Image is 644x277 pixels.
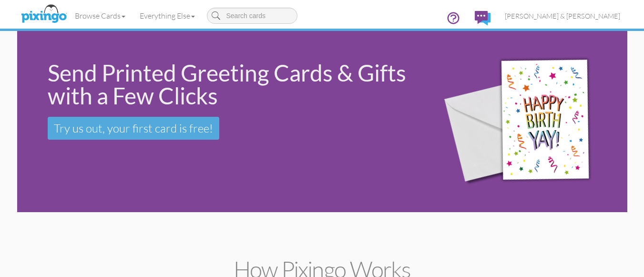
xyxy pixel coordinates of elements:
a: Browse Cards [68,4,133,28]
img: 942c5090-71ba-4bfc-9a92-ca782dcda692.png [429,33,624,210]
a: [PERSON_NAME] & [PERSON_NAME] [498,4,627,28]
img: comments.svg [475,11,491,25]
a: Everything Else [133,4,202,28]
span: [PERSON_NAME] & [PERSON_NAME] [505,12,620,20]
div: Send Printed Greeting Cards & Gifts with a Few Clicks [48,62,416,107]
input: Search cards [207,8,297,24]
img: pixingo logo [19,2,69,26]
span: Try us out, your first card is free! [54,121,213,135]
a: Try us out, your first card is free! [48,117,219,140]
